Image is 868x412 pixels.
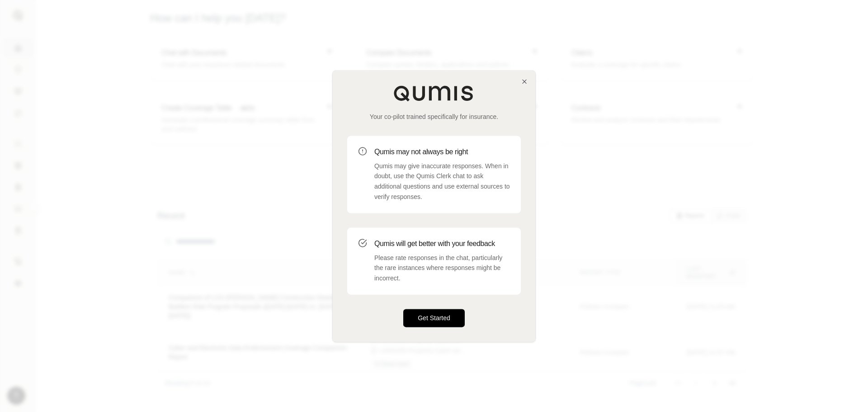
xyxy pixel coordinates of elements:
[374,147,510,157] h3: Qumis may not always be right
[393,85,475,101] img: Qumis Logo
[374,238,510,249] h3: Qumis will get better with your feedback
[403,309,465,327] button: Get Started
[347,112,521,121] p: Your co-pilot trained specifically for insurance.
[374,253,510,284] p: Please rate responses in the chat, particularly the rare instances where responses might be incor...
[374,161,510,202] p: Qumis may give inaccurate responses. When in doubt, use the Qumis Clerk chat to ask additional qu...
